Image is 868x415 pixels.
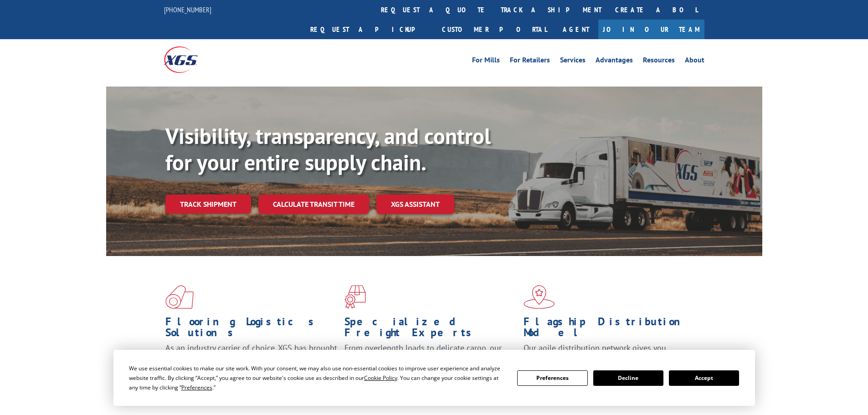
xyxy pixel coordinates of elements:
[435,20,554,39] a: Customer Portal
[524,285,555,309] img: xgs-icon-flagship-distribution-model-red
[165,195,251,214] a: Track shipment
[344,285,366,309] img: xgs-icon-focused-on-flooring-red
[685,56,704,67] a: About
[596,56,633,67] a: Advantages
[560,56,586,67] a: Services
[129,364,506,392] div: We use essential cookies to make our site work. With your consent, we may also use non-essential ...
[113,350,755,406] div: Cookie Consent Prompt
[165,316,338,343] h1: Flooring Logistics Solutions
[593,370,663,386] button: Decline
[165,285,194,309] img: xgs-icon-total-supply-chain-intelligence-red
[517,370,587,386] button: Preferences
[165,343,337,375] span: As an industry carrier of choice, XGS has brought innovation and dedication to flooring logistics...
[376,195,454,214] a: XGS ASSISTANT
[598,20,704,39] a: Join Our Team
[164,5,211,14] a: [PHONE_NUMBER]
[344,316,517,343] h1: Specialized Freight Experts
[554,20,598,39] a: Agent
[181,384,212,391] span: Preferences
[510,56,550,67] a: For Retailers
[303,20,435,39] a: Request a pickup
[165,122,491,176] b: Visibility, transparency, and control for your entire supply chain.
[669,370,739,386] button: Accept
[524,343,691,364] span: Our agile distribution network gives you nationwide inventory management on demand.
[524,316,696,343] h1: Flagship Distribution Model
[472,56,500,67] a: For Mills
[344,343,517,383] p: From overlength loads to delicate cargo, our experienced staff knows the best way to move your fr...
[364,374,397,382] span: Cookie Policy
[258,195,369,214] a: Calculate transit time
[643,56,675,67] a: Resources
